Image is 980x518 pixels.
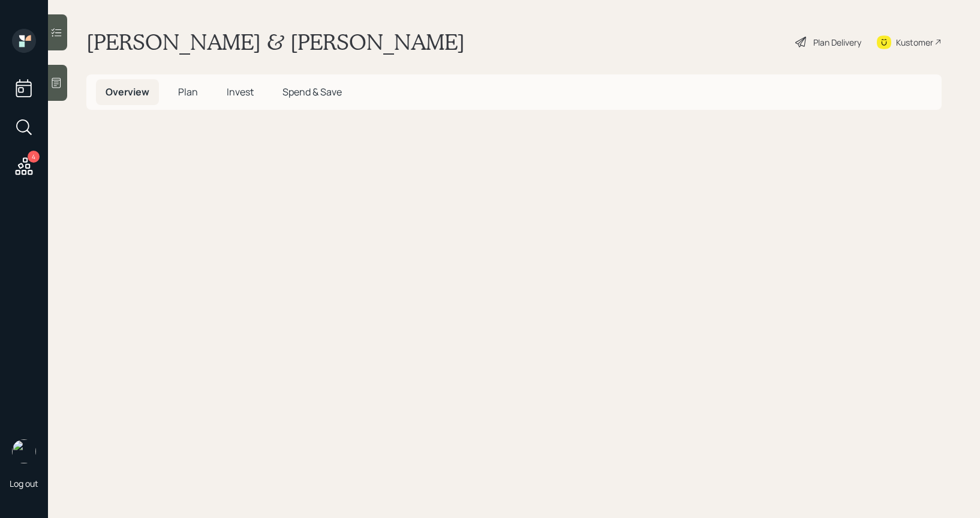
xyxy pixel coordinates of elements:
div: 4 [28,151,40,163]
span: Spend & Save [282,85,342,98]
h1: [PERSON_NAME] & [PERSON_NAME] [86,29,465,55]
div: Plan Delivery [813,36,861,49]
span: Plan [178,85,198,98]
span: Overview [106,85,149,98]
div: Log out [10,478,38,489]
div: Kustomer [896,36,933,49]
img: treva-nostdahl-headshot.png [12,439,36,463]
span: Invest [227,85,254,98]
